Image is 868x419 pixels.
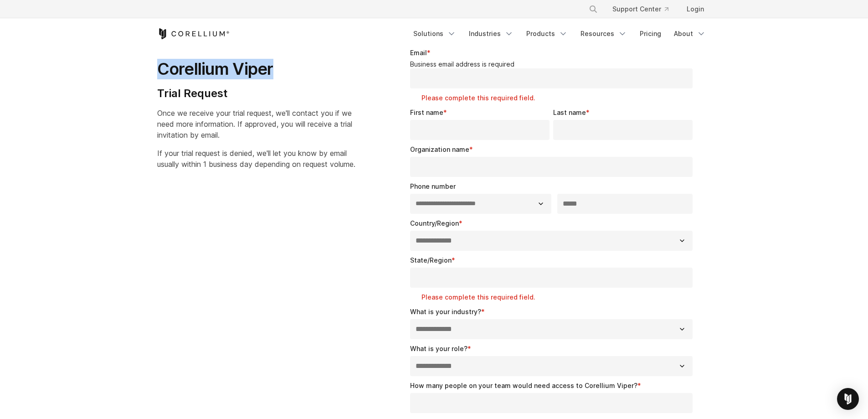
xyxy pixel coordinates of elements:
button: Search [585,1,601,17]
a: Support Center [605,1,676,17]
a: Solutions [408,26,462,42]
h1: Corellium Viper [157,59,355,79]
span: Country/Region [410,219,459,227]
span: Last name [553,109,586,116]
div: Navigation Menu [578,1,711,17]
span: Phone number [410,182,456,190]
span: What is your industry? [410,308,481,316]
a: Corellium Home [157,28,230,39]
span: Organization name [410,145,469,153]
span: State/Region [410,256,452,264]
legend: Business email address is required [410,60,697,68]
a: Resources [575,26,632,42]
span: Once we receive your trial request, we'll contact you if we need more information. If approved, y... [157,109,352,140]
div: Navigation Menu [408,26,711,42]
a: Industries [463,26,519,42]
span: How many people on your team would need access to Corellium Viper? [410,382,637,389]
a: Login [679,1,711,17]
span: What is your role? [410,345,467,352]
span: If your trial request is denied, we'll let you know by email usually within 1 business day depend... [157,149,355,169]
a: Products [521,26,573,42]
a: Pricing [634,26,667,42]
a: About [668,26,711,42]
div: Open Intercom Messenger [837,388,859,410]
label: Please complete this required field. [421,93,697,103]
span: First name [410,109,443,116]
label: Please complete this required field. [421,293,697,302]
h4: Trial Request [157,87,355,100]
span: Email [410,49,427,57]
